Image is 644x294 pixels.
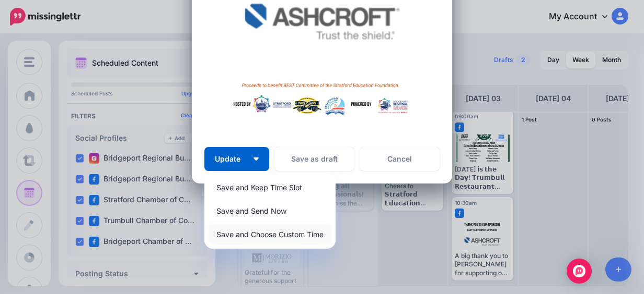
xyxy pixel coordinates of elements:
a: Save and Keep Time Slot [209,177,331,198]
button: Update [204,147,269,171]
div: Update [204,173,336,249]
a: Cancel [360,147,440,171]
button: Save as draft [274,147,354,171]
a: Save and Send Now [209,201,331,221]
img: arrow-down-white.png [254,157,259,161]
div: Open Intercom Messenger [567,259,592,284]
span: Update [215,155,248,163]
a: Save and Choose Custom Time [209,224,331,244]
